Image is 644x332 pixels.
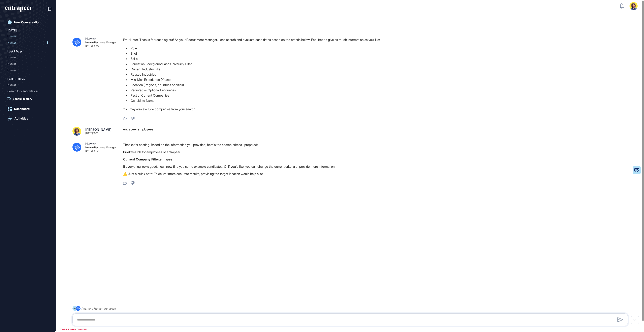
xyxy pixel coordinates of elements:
li: Past or Current Companies [123,93,631,98]
div: Search for candidates sim... [7,88,46,94]
a: Activities [5,114,51,123]
div: Hunter [7,67,49,73]
div: Hunter [85,37,96,40]
strong: Current Company Filter: [123,157,160,161]
a: New Conversation [5,18,51,26]
li: Brief [123,51,631,56]
div: Human Resource Manager [85,146,116,149]
div: Hunter [7,81,46,88]
li: Candidate Name [123,98,631,103]
div: [PERSON_NAME] [85,128,111,131]
div: [DATE] 15:10 [85,150,98,152]
div: Search for candidates similar to Sara Holyavkin [7,88,49,94]
div: Hunter [7,33,49,39]
li: Current Industry Filter [123,67,631,72]
div: [DATE] 15:10 [85,132,98,134]
div: Dashboard [14,107,30,111]
p: entrapeer [123,157,631,162]
div: entrapeer-logo [5,6,33,12]
div: [DATE] 15:09 [85,45,99,47]
div: Peer and Hunter are active [82,306,116,311]
div: Hunter [7,54,46,60]
div: Last 30 Days [7,77,25,81]
div: entrapeer employees [123,127,631,136]
li: Education Background, and University Filter [123,61,631,67]
div: Last 7 Days [7,49,23,54]
p: You may also exclude companies from your search. [123,106,631,112]
div: TOGGLE STREAM CONSOLE [58,327,88,332]
div: Hunter [7,67,46,73]
li: Required or Optional Languages [123,87,631,93]
strong: Brief: [123,150,131,154]
div: Activities [14,117,28,120]
li: Related Industries [123,72,631,77]
div: [DATE] [7,28,17,33]
div: Human Resource Manager [85,41,116,44]
div: Hunter [7,39,46,46]
img: sara%20resim.jpeg [72,127,81,136]
div: Hunter [7,33,46,39]
li: Skills [123,56,631,61]
div: Hunter [7,60,49,67]
li: Role [123,46,631,51]
span: See full history [13,97,32,101]
p: Search for employees of entrapeer. [123,149,631,155]
div: Hunter [85,142,96,145]
p: Thanks for sharing. Based on the information you provided, here's the search criteria I prepared: [123,142,631,147]
p: If everything looks good, I can now find you some example candidates. Or if you'd like, you can c... [123,164,631,169]
div: New Conversation [14,21,40,24]
div: Hunter [7,60,46,67]
div: Hunter [7,54,49,60]
a: Dashboard [5,105,51,113]
a: See full history [7,97,51,101]
p: I'm Hunter. Thanks for reaching out! As your Recruitment Manager, I can search and evaluate candi... [123,37,631,42]
li: Min-Max Experience (Years) [123,77,631,82]
li: Location (Regions, countries or cities) [123,82,631,87]
div: Hunter [7,39,49,46]
img: user-avatar [630,2,638,10]
p: ⚠️ Just a quick note: To deliver more accurate results, providing the target location would help ... [123,171,631,176]
div: Hunter [7,81,49,88]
